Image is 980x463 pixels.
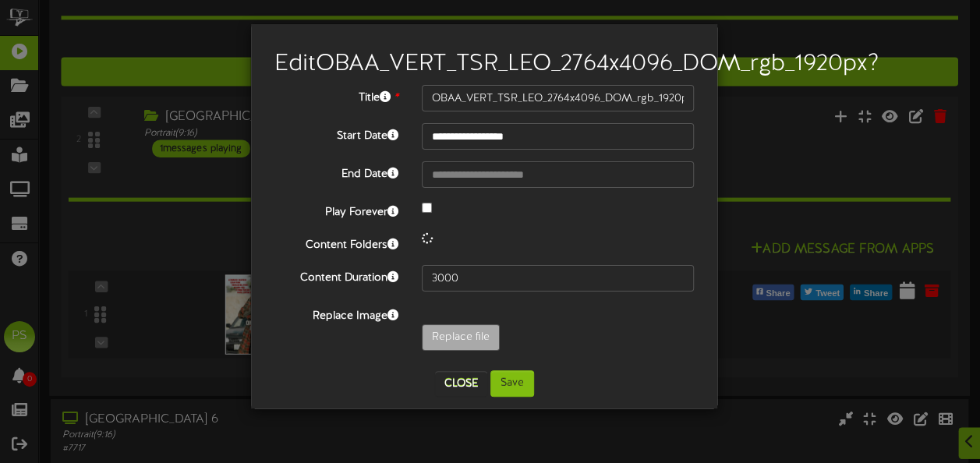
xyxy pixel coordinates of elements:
label: Replace Image [263,303,410,324]
label: Title [263,85,410,106]
h2: Edit OBAA_VERT_TSR_LEO_2764x4096_DOM_rgb_1920px ? [274,51,694,77]
button: Save [490,370,534,397]
button: Close [435,371,487,396]
input: 15 [422,265,694,292]
label: Content Folders [263,232,410,253]
input: Title [422,85,694,111]
label: Play Forever [263,200,410,221]
label: Content Duration [263,265,410,286]
label: Start Date [263,123,410,144]
label: End Date [263,161,410,182]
